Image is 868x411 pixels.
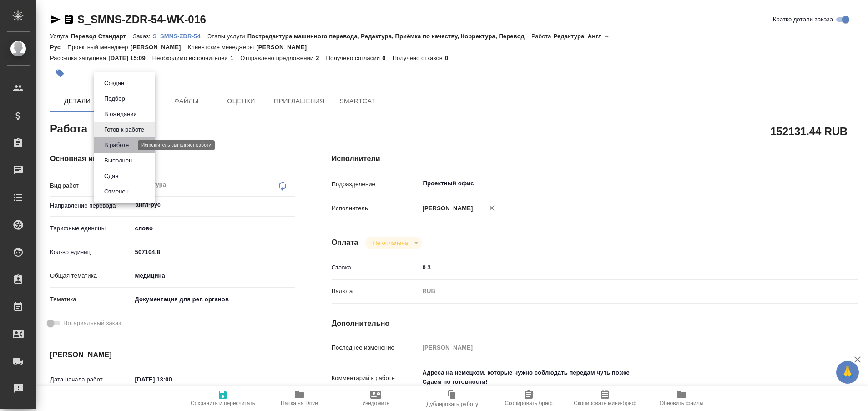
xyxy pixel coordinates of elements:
[101,171,121,181] button: Сдан
[101,109,140,119] button: В ожидании
[101,140,131,150] button: В работе
[101,156,135,166] button: Выполнен
[101,187,131,197] button: Отменен
[101,78,127,88] button: Создан
[101,94,128,104] button: Подбор
[101,125,147,135] button: Готов к работе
